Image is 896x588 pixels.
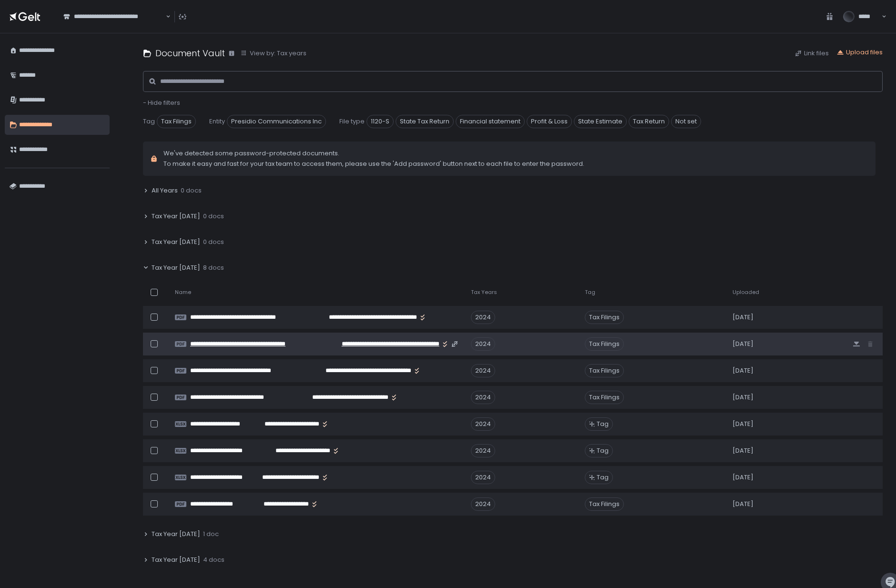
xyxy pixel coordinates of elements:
[597,446,609,455] span: Tag
[597,473,609,482] span: Tag
[203,238,224,246] span: 0 docs
[152,238,200,246] span: Tax Year [DATE]
[143,117,155,126] span: Tag
[585,497,624,511] span: Tax Filings
[471,337,495,351] div: 2024
[527,115,572,128] span: Profit & Loss
[152,264,200,272] span: Tax Year [DATE]
[203,264,224,272] span: 8 docs
[574,115,627,128] span: State Estimate
[227,115,326,128] span: Presidio Communications Inc
[157,115,196,128] span: Tax Filings
[152,212,200,221] span: Tax Year [DATE]
[585,337,624,351] span: Tax Filings
[733,366,753,375] span: [DATE]
[733,500,753,508] span: [DATE]
[733,313,753,322] span: [DATE]
[733,473,753,482] span: [DATE]
[175,289,191,296] span: Name
[203,530,219,538] span: 1 doc
[163,149,584,158] span: We've detected some password-protected documents.
[836,48,883,57] button: Upload files
[585,364,624,377] span: Tax Filings
[367,115,394,128] span: 1120-S
[152,186,178,195] span: All Years
[585,311,624,324] span: Tax Filings
[471,444,495,457] div: 2024
[471,471,495,484] div: 2024
[163,160,584,168] span: To make it easy and fast for your tax team to access them, please use the 'Add password' button n...
[471,391,495,404] div: 2024
[152,530,200,538] span: Tax Year [DATE]
[471,289,497,296] span: Tax Years
[671,115,701,128] span: Not set
[143,99,180,107] button: - Hide filters
[471,497,495,511] div: 2024
[733,420,753,428] span: [DATE]
[585,289,595,296] span: Tag
[471,311,495,324] div: 2024
[181,186,202,195] span: 0 docs
[585,391,624,404] span: Tax Filings
[155,47,225,60] h1: Document Vault
[152,556,200,564] span: Tax Year [DATE]
[203,556,224,564] span: 4 docs
[209,117,225,126] span: Entity
[794,49,829,58] button: Link files
[733,446,753,455] span: [DATE]
[629,115,669,128] span: Tax Return
[733,340,753,348] span: [DATE]
[164,12,165,21] input: Search for option
[733,289,759,296] span: Uploaded
[396,115,454,128] span: State Tax Return
[733,393,753,402] span: [DATE]
[456,115,525,128] span: Financial statement
[471,364,495,377] div: 2024
[57,7,171,27] div: Search for option
[240,49,306,58] button: View by: Tax years
[471,417,495,431] div: 2024
[597,420,609,428] span: Tag
[203,212,224,221] span: 0 docs
[339,117,365,126] span: File type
